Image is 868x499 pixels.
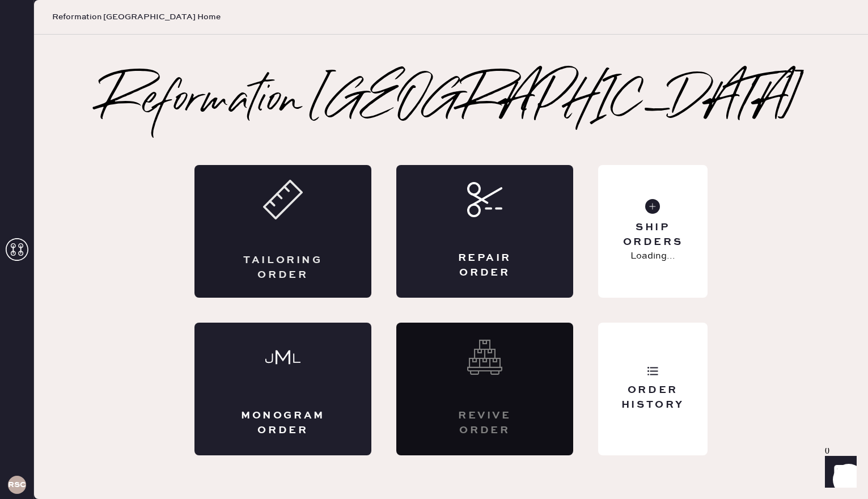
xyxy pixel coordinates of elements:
[396,323,573,455] div: Interested? Contact us at care@hemster.co
[442,251,528,280] div: Repair Order
[8,481,26,489] h3: RSCPA
[100,79,802,124] h2: Reformation [GEOGRAPHIC_DATA]
[607,383,698,412] div: Order History
[240,409,326,437] div: Monogram Order
[814,448,863,497] iframe: Front Chat
[630,249,675,263] p: Loading...
[607,221,698,249] div: Ship Orders
[52,11,221,23] span: Reformation [GEOGRAPHIC_DATA] Home
[240,253,326,282] div: Tailoring Order
[442,409,528,437] div: Revive order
